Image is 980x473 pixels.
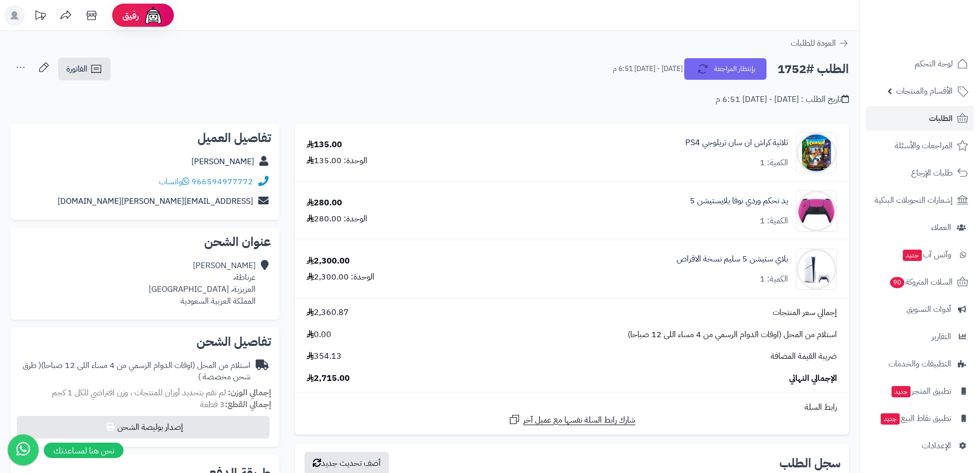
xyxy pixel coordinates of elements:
span: 90 [890,277,904,288]
a: إشعارات التحويلات البنكية [866,188,974,213]
a: أدوات التسويق [866,297,974,322]
button: بإنتظار المراجعة [684,58,767,80]
div: الوحدة: 135.00 [307,155,367,167]
a: السلات المتروكة90 [866,270,974,294]
a: التقارير [866,324,974,349]
a: واتساب [159,176,189,188]
a: يد تحكم وردي نوفا بلايستيشن 5 [690,195,788,207]
span: الأقسام والمنتجات [896,84,953,98]
span: 2,715.00 [307,373,350,384]
span: إشعارات التحويلات البنكية [875,193,953,207]
a: الفاتورة [58,58,111,80]
span: طلبات الإرجاع [911,166,953,180]
div: 135.00 [307,139,342,151]
a: [PERSON_NAME] [191,155,254,168]
span: العودة للطلبات [791,37,836,49]
div: الكمية: 1 [760,215,788,227]
span: ضريبة القيمة المضافة [771,351,837,362]
span: شارك رابط السلة نفسها مع عميل آخر [523,414,635,426]
div: تاريخ الطلب : [DATE] - [DATE] 6:51 م [716,94,849,106]
a: تطبيق المتجرجديد [866,379,974,404]
span: وآتس آب [902,248,951,262]
span: لم تقم بتحديد أوزان للمنتجات ، وزن افتراضي للكل 1 كجم [52,387,226,399]
span: تطبيق نقاط البيع [880,411,951,426]
span: الإعدادات [922,439,951,453]
div: الكمية: 1 [760,157,788,169]
span: الفاتورة [66,63,87,75]
a: تحديثات المنصة [27,5,53,28]
div: 280.00 [307,197,342,209]
small: 3 قطعة [200,398,271,411]
a: الإعدادات [866,433,974,458]
a: وآتس آبجديد [866,242,974,267]
span: 2,360.87 [307,307,349,319]
span: 354.13 [307,351,342,362]
a: التطبيقات والخدمات [866,352,974,376]
a: العملاء [866,215,974,240]
a: المراجعات والأسئلة [866,133,974,158]
div: الوحدة: 2,300.00 [307,271,375,283]
div: استلام من المحل (اوقات الدوام الرسمي من 4 مساء اللى 12 صباحا) [19,360,251,383]
img: 1667328721-97d7491f-8553-4d39-8f32-172b6b756eda-thumbnail-500x500-70-90x90.jpeg [796,132,836,173]
span: المراجعات والأسئلة [895,138,953,153]
img: 1703091414-20231128123418%20(1)-90x90.jpg [796,249,836,290]
span: أدوات التسويق [906,302,951,317]
strong: إجمالي القطع: [225,398,271,411]
h2: عنوان الشحن [19,236,271,248]
span: التقارير [932,329,951,344]
h3: سجل الطلب [779,457,841,469]
span: 0.00 [307,329,331,341]
span: لوحة التحكم [915,57,953,71]
div: الكمية: 1 [760,273,788,285]
a: العودة للطلبات [791,37,849,49]
h2: تفاصيل الشحن [19,336,271,348]
img: 1669128527-61LqsMKsU+L._SL1500_-90x90.jpg [796,190,836,232]
span: جديد [903,250,922,261]
a: [EMAIL_ADDRESS][PERSON_NAME][DOMAIN_NAME] [58,195,253,207]
h2: تفاصيل العميل [19,132,271,144]
span: رفيق [122,9,139,22]
a: بلاي ستيشن 5 سليم نسخة الاقراص [676,253,788,265]
img: ai-face.png [143,5,164,26]
a: طلبات الإرجاع [866,161,974,185]
a: لوحة التحكم [866,51,974,76]
a: شارك رابط السلة نفسها مع عميل آخر [508,413,635,426]
span: ( طرق شحن مخصصة ) [23,359,251,383]
span: إجمالي سعر المنتجات [773,307,837,319]
a: 966594977772 [191,176,253,188]
div: رابط السلة [299,401,845,413]
div: 2,300.00 [307,255,350,267]
span: جديد [881,413,900,425]
span: الطلبات [929,111,953,126]
button: إصدار بوليصة الشحن [17,416,270,439]
span: استلام من المحل (اوقات الدوام الرسمي من 4 مساء اللى 12 صباحا) [628,329,837,341]
span: تطبيق المتجر [890,384,951,398]
small: [DATE] - [DATE] 6:51 م [613,64,683,74]
a: تطبيق نقاط البيعجديد [866,406,974,431]
h2: الطلب #1752 [777,59,849,80]
a: الطلبات [866,106,974,131]
span: التطبيقات والخدمات [888,357,951,371]
a: ثلاثية كراش ان سان تريلوجي PS4 [685,137,788,149]
strong: إجمالي الوزن: [228,387,271,399]
span: الإجمالي النهائي [789,373,837,384]
span: العملاء [931,220,951,235]
div: الوحدة: 280.00 [307,213,367,225]
div: [PERSON_NAME] غرناطة، العزيزية، [GEOGRAPHIC_DATA] المملكة العربية السعودية [149,260,256,307]
span: جديد [892,386,911,397]
span: السلات المتروكة [889,275,953,289]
